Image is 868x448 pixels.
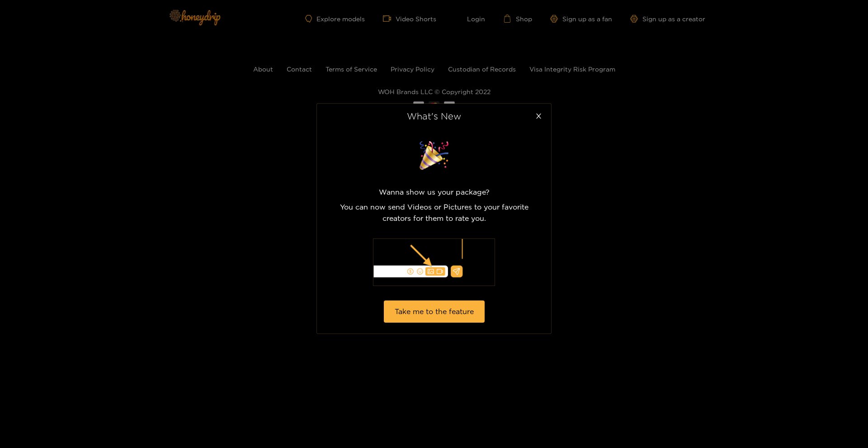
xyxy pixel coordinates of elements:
p: You can now send Videos or Pictures to your favorite creators for them to rate you. [328,201,540,224]
p: Wanna show us your package? [328,186,540,197]
img: surprise image [411,139,457,172]
div: What's New [328,111,540,121]
button: Close [526,104,551,129]
img: illustration [373,238,495,286]
button: Take me to the feature [384,300,485,323]
span: close [535,113,542,119]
